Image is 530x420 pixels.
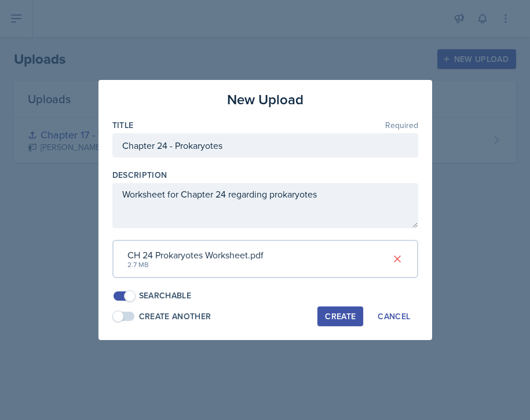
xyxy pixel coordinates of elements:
[139,290,192,302] div: Searchable
[227,89,304,110] h3: New Upload
[112,133,418,158] input: Enter title
[139,311,211,323] div: Create Another
[317,306,363,326] button: Create
[112,119,134,131] label: Title
[112,169,167,181] label: Description
[325,312,356,321] div: Create
[370,306,418,326] button: Cancel
[127,260,264,270] div: 2.7 MB
[127,248,264,262] div: CH 24 Prokaryotes Worksheet.pdf
[385,121,418,129] span: Required
[378,312,410,321] div: Cancel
